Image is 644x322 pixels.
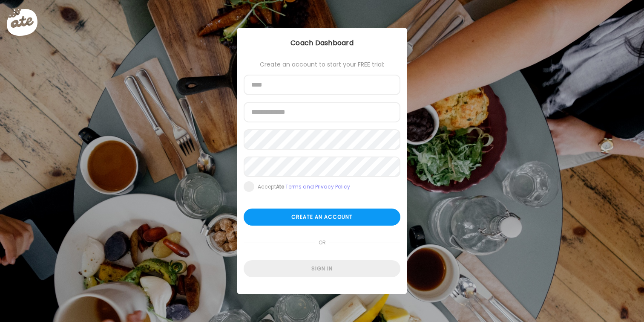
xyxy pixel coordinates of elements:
[276,183,284,190] b: Ate
[244,260,400,277] div: Sign in
[315,234,329,251] span: or
[244,209,400,226] div: Create an account
[237,38,407,48] div: Coach Dashboard
[258,183,350,190] div: Accept
[244,61,400,68] div: Create an account to start your FREE trial:
[285,183,350,190] a: Terms and Privacy Policy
